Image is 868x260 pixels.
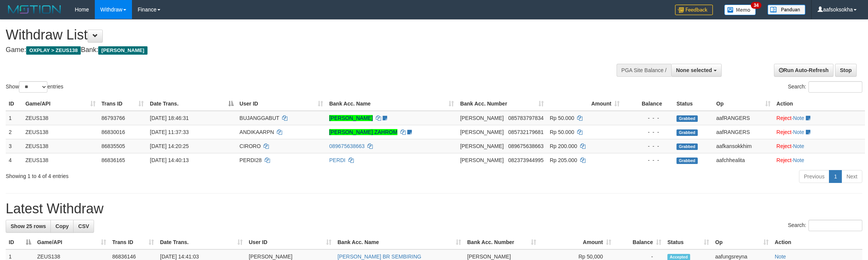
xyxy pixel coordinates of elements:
td: ZEUS138 [22,153,99,167]
td: · [774,153,865,167]
td: · [774,111,865,125]
span: Copy 085783797834 to clipboard [508,115,543,121]
div: PGA Site Balance / [617,64,671,77]
th: User ID: activate to sort column ascending [246,235,334,249]
a: Reject [777,143,792,149]
span: [PERSON_NAME] [460,115,504,121]
th: Bank Acc. Number: activate to sort column ascending [457,97,546,111]
th: User ID: activate to sort column ascending [237,97,326,111]
span: Grabbed [677,143,698,150]
a: Run Auto-Refresh [774,64,833,77]
span: Copy 085732179681 to clipboard [508,129,543,135]
div: - - - [626,142,670,150]
span: 86830016 [102,129,125,135]
a: Reject [777,129,792,135]
th: Balance: activate to sort column ascending [614,235,664,249]
th: Amount: activate to sort column ascending [539,235,614,249]
th: ID: activate to sort column descending [6,235,34,249]
h1: Latest Withdraw [6,201,862,216]
input: Search: [808,81,862,93]
span: 86793766 [102,115,125,121]
a: [PERSON_NAME] [329,115,373,121]
span: OXPLAY > ZEUS138 [26,46,81,55]
span: Copy 082373944995 to clipboard [508,157,543,163]
th: Balance [623,97,673,111]
td: · [774,125,865,139]
a: Note [775,254,786,260]
span: CSV [78,223,89,229]
th: Game/API: activate to sort column ascending [22,97,99,111]
th: Date Trans.: activate to sort column descending [147,97,236,111]
td: aafRANGERS [713,125,774,139]
th: Status [673,97,713,111]
th: Trans ID: activate to sort column ascending [109,235,157,249]
span: [PERSON_NAME] [460,129,504,135]
a: Note [793,157,804,163]
span: [DATE] 14:20:25 [150,143,188,149]
td: · [774,139,865,153]
a: Note [793,129,804,135]
span: [PERSON_NAME] [467,254,511,260]
a: Copy [50,220,74,233]
span: Copy [55,223,69,229]
label: Show entries [6,81,63,93]
a: [PERSON_NAME] ZAHROM [329,129,397,135]
span: Show 25 rows [11,223,46,229]
span: 34 [751,2,761,9]
a: Reject [777,115,792,121]
td: aafRANGERS [713,111,774,125]
span: ANDIKAARPN [240,129,274,135]
div: - - - [626,114,670,122]
td: ZEUS138 [22,139,99,153]
th: Bank Acc. Number: activate to sort column ascending [464,235,539,249]
a: Note [793,143,804,149]
span: Grabbed [677,129,698,136]
td: 4 [6,153,22,167]
td: ZEUS138 [22,111,99,125]
span: BUJANGGABUT [240,115,279,121]
td: 2 [6,125,22,139]
span: PERDI28 [240,157,262,163]
span: CIRORO [240,143,261,149]
span: Rp 50.000 [550,115,574,121]
span: [DATE] 11:37:33 [150,129,188,135]
th: Action [772,235,862,249]
a: Note [793,115,804,121]
img: MOTION_logo.png [6,4,63,15]
div: Showing 1 to 4 of 4 entries [6,169,356,180]
td: 1 [6,111,22,125]
h1: Withdraw List [6,27,571,43]
th: Op: activate to sort column ascending [713,97,774,111]
div: - - - [626,156,670,164]
th: Action [774,97,865,111]
a: Next [841,170,862,183]
th: Trans ID: activate to sort column ascending [99,97,147,111]
th: Op: activate to sort column ascending [712,235,772,249]
th: Status: activate to sort column ascending [664,235,712,249]
span: Grabbed [677,115,698,122]
span: [PERSON_NAME] [460,143,504,149]
th: Bank Acc. Name: activate to sort column ascending [326,97,457,111]
th: Bank Acc. Name: activate to sort column ascending [334,235,464,249]
a: Stop [835,64,857,77]
th: Game/API: activate to sort column ascending [34,235,109,249]
span: 86835505 [102,143,125,149]
td: aafchhealita [713,153,774,167]
th: Amount: activate to sort column ascending [547,97,623,111]
label: Search: [788,220,862,231]
span: [PERSON_NAME] [460,157,504,163]
a: Reject [777,157,792,163]
select: Showentries [19,81,47,93]
td: 3 [6,139,22,153]
img: Feedback.jpg [675,5,713,15]
span: [DATE] 18:46:31 [150,115,188,121]
img: Button%20Memo.svg [724,5,756,15]
a: 089675638663 [329,143,364,149]
td: aafkansokkhim [713,139,774,153]
label: Search: [788,81,862,93]
span: Grabbed [677,158,698,164]
input: Search: [808,220,862,231]
img: panduan.png [768,5,805,15]
th: ID [6,97,22,111]
h4: Game: Bank: [6,46,571,54]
